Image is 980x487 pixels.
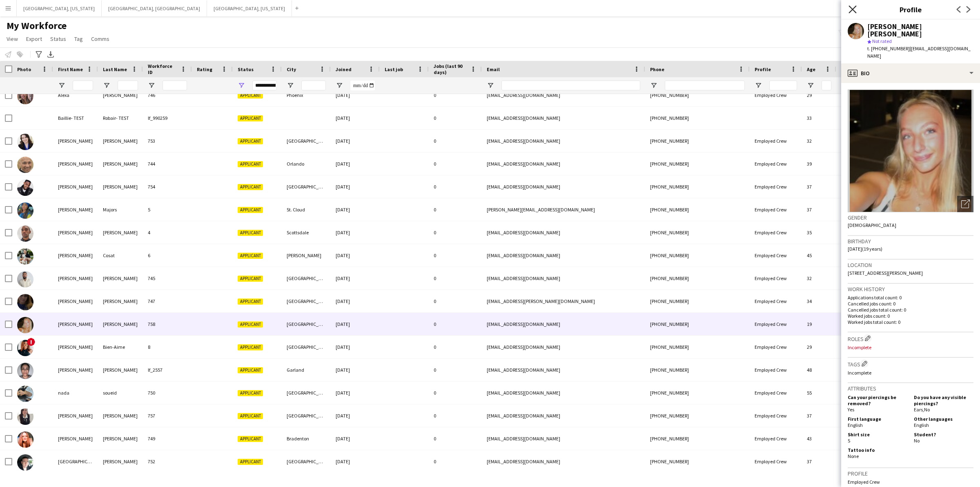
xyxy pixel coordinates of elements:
div: [DATE] [331,290,380,312]
div: Employed Crew [750,267,802,290]
h3: Attributes [848,385,973,392]
div: Employed Crew [750,290,802,312]
div: lf_2557 [143,359,192,381]
div: [PERSON_NAME] [53,359,98,381]
span: Last job [385,66,403,72]
span: Ears , [914,406,924,413]
div: [EMAIL_ADDRESS][DOMAIN_NAME] [482,221,645,244]
div: [PHONE_NUMBER] [645,404,750,427]
span: Applicant [238,321,263,328]
div: 0 [429,336,482,358]
div: 746 [143,84,192,106]
div: [DATE] [331,313,380,335]
input: Joined Filter Input [350,81,375,90]
div: [PERSON_NAME] [98,313,143,335]
div: 0 [429,107,482,129]
div: [PERSON_NAME] [98,130,143,152]
div: 32 [802,130,836,152]
div: Employed Crew [750,130,802,152]
div: [PERSON_NAME] [53,404,98,427]
div: Employed Crew [750,382,802,404]
div: 45 [802,244,836,267]
img: Sabrina Panozzo [17,408,33,425]
div: Employed Crew [750,336,802,358]
div: Employed Crew [750,450,802,473]
div: 37 [802,450,836,473]
div: Phoenix [282,84,331,106]
span: Not rated [872,38,892,44]
div: Employed Crew [750,313,802,335]
span: Applicant [238,184,263,190]
div: [PHONE_NUMBER] [645,336,750,358]
span: View [7,35,18,43]
div: Cosat [98,244,143,267]
div: [GEOGRAPHIC_DATA] [282,404,331,427]
div: [PHONE_NUMBER] [645,427,750,450]
div: [PHONE_NUMBER] [645,130,750,152]
div: Garland [282,359,331,381]
div: 55 [802,382,836,404]
div: [EMAIL_ADDRESS][DOMAIN_NAME] [482,450,645,473]
div: Employed Crew [750,221,802,244]
div: 35 [802,221,836,244]
div: 750 [143,382,192,404]
img: Katrina Katrina [17,317,33,333]
div: [PERSON_NAME] [53,427,98,450]
div: [PERSON_NAME] [53,313,98,335]
span: S [848,438,850,444]
img: Crew avatar or photo [848,90,973,212]
div: [GEOGRAPHIC_DATA][PERSON_NAME] [282,313,331,335]
div: [PHONE_NUMBER] [645,359,750,381]
div: [PERSON_NAME] [98,450,143,473]
div: [EMAIL_ADDRESS][DOMAIN_NAME] [482,175,645,198]
h5: Shirt size [848,431,907,438]
div: [PHONE_NUMBER] [645,267,750,290]
div: [PHONE_NUMBER] [645,153,750,175]
div: [EMAIL_ADDRESS][DOMAIN_NAME] [482,427,645,450]
input: Email Filter Input [501,81,640,90]
a: Comms [88,34,113,44]
div: 4 [143,221,192,244]
div: 0 [429,267,482,290]
div: [EMAIL_ADDRESS][DOMAIN_NAME] [482,382,645,404]
h3: Location [848,261,973,269]
img: Jeffrey Cosat [17,248,33,265]
app-action-btn: Advanced filters [34,49,44,59]
h5: Can your piercings be removed? [848,394,907,406]
div: Employed Crew [750,359,802,381]
button: Open Filter Menu [238,82,245,89]
div: [GEOGRAPHIC_DATA] [282,130,331,152]
h3: Birthday [848,238,973,245]
span: Applicant [238,138,263,144]
h3: Profile [848,470,973,477]
span: Jobs (last 90 days) [434,63,467,75]
div: [PERSON_NAME] [53,153,98,175]
button: Open Filter Menu [650,82,657,89]
p: Incomplete [848,344,973,350]
img: Alexa Hernandez [17,88,33,104]
input: Last Name Filter Input [118,81,138,90]
div: 39 [802,153,836,175]
div: [DATE] [331,84,380,106]
h5: Do you have any visible piercings? [914,394,973,406]
div: 33 [802,107,836,129]
div: [DATE] [331,427,380,450]
div: Bien-Aime [98,336,143,358]
h3: Gender [848,214,973,221]
img: Jayson Adams [17,225,33,242]
div: [EMAIL_ADDRESS][DOMAIN_NAME] [482,359,645,381]
div: [PERSON_NAME] [98,359,143,381]
button: Open Filter Menu [287,82,294,89]
span: Comms [91,35,109,43]
span: Applicant [238,367,263,373]
h3: Profile [841,4,980,15]
img: Jasmine Majors [17,202,33,219]
button: [GEOGRAPHIC_DATA], [US_STATE] [207,0,292,16]
div: [PERSON_NAME] [98,175,143,198]
img: Sydney Vainer [17,454,33,471]
img: Cesar Duran Cesar Duran [17,157,33,173]
p: Cancelled jobs count: 0 [848,301,973,307]
span: Workforce ID [148,63,177,75]
div: [EMAIL_ADDRESS][DOMAIN_NAME] [482,130,645,152]
div: 0 [429,130,482,152]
